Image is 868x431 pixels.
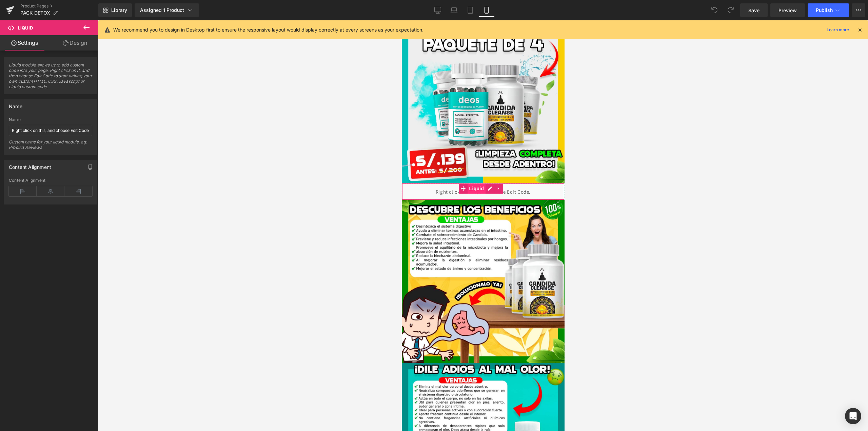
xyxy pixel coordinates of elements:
span: Save [748,7,759,14]
button: Publish [808,3,849,17]
a: Preview [770,3,805,17]
a: Expand / Collapse [93,163,101,173]
div: Content Alignment [9,178,92,183]
button: Redo [724,3,737,17]
p: We recommend you to design in Desktop first to ensure the responsive layout would display correct... [113,26,423,34]
div: Name [9,117,92,122]
button: Undo [708,3,721,17]
a: Laptop [446,3,462,17]
span: Liquid [18,25,33,31]
span: Liquid module allows us to add custom code into your page. Right click on it, and then choose Edi... [9,62,92,94]
a: Tablet [462,3,478,17]
div: Assigned 1 Product [140,7,194,14]
a: Mobile [478,3,495,17]
button: More [852,3,865,17]
span: Preview [778,7,797,14]
a: Learn more [824,26,852,34]
span: Library [111,7,127,13]
div: Content Alignment [9,160,51,170]
a: Design [51,35,100,51]
a: New Library [98,3,132,17]
div: Open Intercom Messenger [845,408,861,424]
div: Name [9,100,22,109]
a: Product Pages [20,3,98,9]
span: PACK DETOX [20,10,50,16]
div: Custom name for your liquid module, eg: Product Reviews [9,139,92,155]
span: Liquid [66,163,84,173]
span: Publish [816,7,833,13]
a: Desktop [430,3,446,17]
